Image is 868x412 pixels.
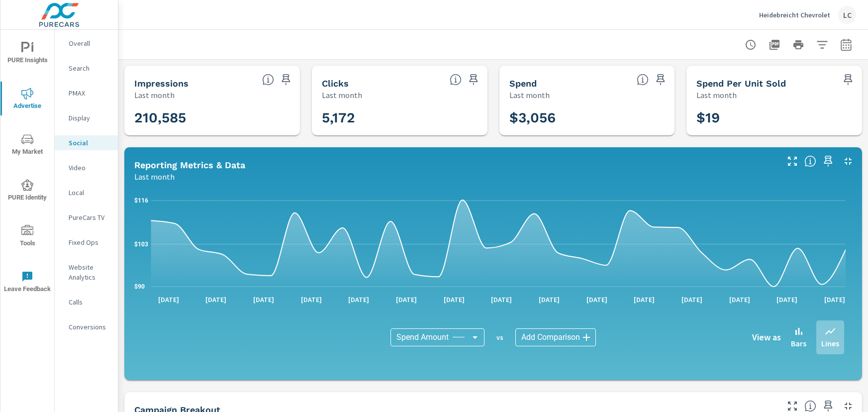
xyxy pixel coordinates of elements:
[696,78,786,89] h5: Spend Per Unit Sold
[55,235,118,250] div: Fixed Ops
[69,113,110,123] p: Display
[579,295,614,305] p: [DATE]
[322,109,478,126] h3: 5,172
[134,78,189,89] h5: Impressions
[396,332,449,342] span: Spend Amount
[532,295,567,305] p: [DATE]
[817,295,852,305] p: [DATE]
[788,35,808,55] button: Print Report
[812,35,832,55] button: Apply Filters
[675,295,709,305] p: [DATE]
[69,88,110,98] p: PMAX
[637,74,649,86] span: The amount of money spent on advertising during the period.
[134,171,175,183] p: Last month
[134,160,245,170] h5: Reporting Metrics & Data
[69,212,110,222] p: PureCars TV
[804,400,816,412] span: This is a summary of Social performance results by campaign. Each column can be sorted.
[696,89,737,101] p: Last month
[246,295,281,305] p: [DATE]
[134,283,145,290] text: $90
[55,36,118,51] div: Overall
[838,6,856,24] div: LC
[55,295,118,309] div: Calls
[484,333,515,342] p: vs
[55,185,118,200] div: Local
[627,295,662,305] p: [DATE]
[836,35,856,55] button: Select Date Range
[69,138,110,148] p: Social
[3,88,51,112] span: Advertise
[515,328,596,346] div: Add Comparison
[840,153,856,169] button: Minimize Widget
[278,72,294,88] span: Save this to your personalized report
[3,133,51,158] span: My Market
[55,160,118,175] div: Video
[722,295,757,305] p: [DATE]
[696,109,852,126] h3: $19
[322,89,362,101] p: Last month
[821,337,839,349] p: Lines
[389,295,424,305] p: [DATE]
[840,72,856,88] span: Save this to your personalized report
[752,332,781,342] h6: View as
[466,72,482,88] span: Save this to your personalized report
[69,63,110,73] p: Search
[770,295,804,305] p: [DATE]
[55,210,118,225] div: PureCars TV
[450,74,462,86] span: The number of times an ad was clicked by a consumer.
[55,61,118,76] div: Search
[69,322,110,332] p: Conversions
[759,10,830,19] p: Heidebreicht Chevrolet
[437,295,472,305] p: [DATE]
[69,297,110,307] p: Calls
[484,295,519,305] p: [DATE]
[341,295,376,305] p: [DATE]
[294,295,329,305] p: [DATE]
[134,89,175,101] p: Last month
[509,89,550,101] p: Last month
[55,86,118,101] div: PMAX
[509,109,665,126] h3: $3,056
[804,155,816,167] span: Understand Social data over time and see how metrics compare to each other.
[0,30,54,305] div: nav menu
[390,328,484,346] div: Spend Amount
[55,135,118,150] div: Social
[3,225,51,249] span: Tools
[3,271,51,295] span: Leave Feedback
[151,295,186,305] p: [DATE]
[134,197,148,204] text: $116
[322,78,349,89] h5: Clicks
[55,260,118,285] div: Website Analytics
[784,153,800,169] button: Make Fullscreen
[791,337,806,349] p: Bars
[69,237,110,247] p: Fixed Ops
[55,110,118,125] div: Display
[3,42,51,66] span: PURE Insights
[509,78,537,89] h5: Spend
[765,35,784,55] button: "Export Report to PDF"
[820,153,836,169] span: Save this to your personalized report
[653,72,669,88] span: Save this to your personalized report
[198,295,233,305] p: [DATE]
[134,109,290,126] h3: 210,585
[134,241,148,248] text: $103
[69,188,110,198] p: Local
[3,179,51,204] span: PURE Identity
[69,262,110,282] p: Website Analytics
[55,319,118,334] div: Conversions
[521,332,580,342] span: Add Comparison
[69,163,110,173] p: Video
[69,38,110,48] p: Overall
